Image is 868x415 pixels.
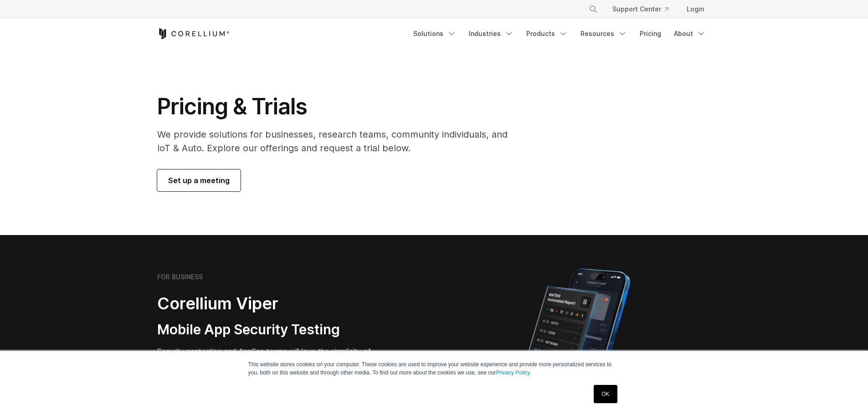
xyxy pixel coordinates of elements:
[168,175,230,186] span: Set up a meeting
[521,26,573,42] a: Products
[585,1,601,17] button: Search
[157,93,520,120] h1: Pricing & Trials
[594,385,617,403] a: OK
[578,1,711,17] div: Navigation Menu
[157,128,520,155] p: We provide solutions for businesses, research teams, community individuals, and IoT & Auto. Explo...
[408,26,711,42] div: Navigation Menu
[157,346,390,379] p: Security pentesting and AppSec teams will love the simplicity of automated report generation comb...
[157,169,241,191] a: Set up a meeting
[496,369,531,376] a: Privacy Policy.
[634,26,667,42] a: Pricing
[605,1,676,17] a: Support Center
[408,26,462,42] a: Solutions
[157,321,390,338] h3: Mobile App Security Testing
[575,26,632,42] a: Resources
[248,360,620,377] p: This website stores cookies on your computer. These cookies are used to improve your website expe...
[668,26,711,42] a: About
[679,1,711,17] a: Login
[463,26,519,42] a: Industries
[157,28,230,39] a: Corellium Home
[157,273,203,281] h6: FOR BUSINESS
[157,293,390,314] h2: Corellium Viper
